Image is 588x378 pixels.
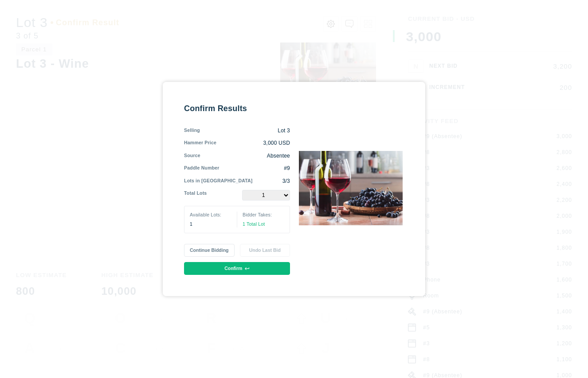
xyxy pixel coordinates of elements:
[190,221,231,228] div: 1
[253,177,290,185] div: 3/3
[184,139,216,147] div: Hammer Price
[184,262,290,275] button: Confirm
[184,165,220,172] div: Paddle Number
[200,152,290,160] div: Absentee
[184,177,253,185] div: Lots in [GEOGRAPHIC_DATA]
[243,212,284,218] div: Bidder Takes:
[184,244,234,257] button: Continue Bidding
[184,127,200,135] div: Selling
[184,190,207,201] div: Total Lots
[243,221,265,227] span: 1 Total Lot
[200,127,290,135] div: Lot 3
[216,139,290,147] div: 3,000 USD
[240,244,290,257] button: Undo Last Bid
[220,165,290,172] div: #9
[184,103,290,114] div: Confirm Results
[190,212,231,218] div: Available Lots:
[184,152,200,160] div: Source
